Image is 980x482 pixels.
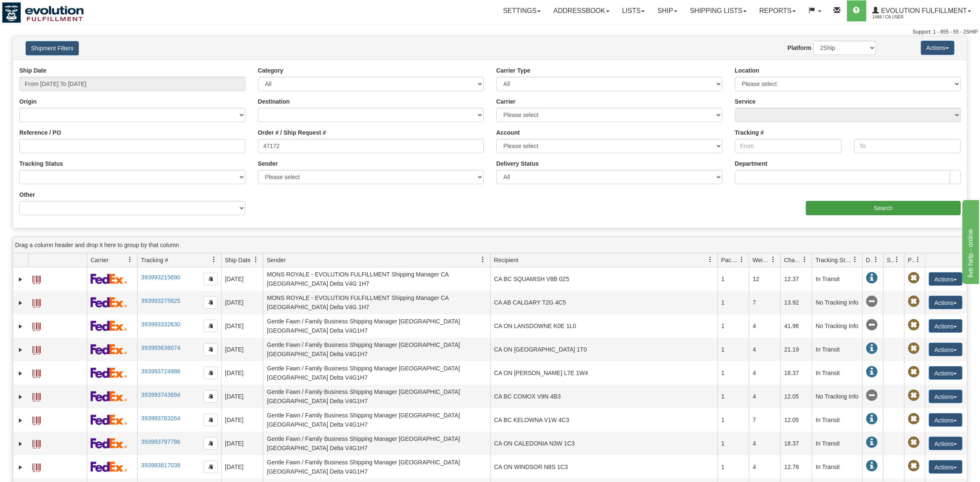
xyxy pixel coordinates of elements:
td: [DATE] [221,385,263,408]
div: grid grouping header [13,237,967,253]
td: CA ON [PERSON_NAME] L7E 1W4 [490,361,718,385]
td: Gentle Fawn / Family Business Shipping Manager [GEOGRAPHIC_DATA] [GEOGRAPHIC_DATA] Delta V4G1H7 [263,338,490,361]
td: CA ON WINDSOR N8S 1C3 [490,455,718,479]
div: Support: 1 - 855 - 55 - 2SHIP [2,29,978,36]
td: [DATE] [221,267,263,291]
td: 4 [749,314,780,338]
a: 393993275825 [141,297,180,304]
a: Delivery Status filter column settings [869,253,883,267]
button: Actions [929,460,962,474]
td: 4 [749,385,780,408]
td: Gentle Fawn / Family Business Shipping Manager [GEOGRAPHIC_DATA] [GEOGRAPHIC_DATA] Delta V4G1H7 [263,361,490,385]
span: In Transit [866,343,878,354]
span: In Transit [866,366,878,378]
button: Copy to clipboard [203,273,218,285]
span: Charge [784,256,802,264]
td: In Transit [812,408,862,432]
label: Delivery Status [496,159,539,168]
a: Label [32,460,41,473]
a: Expand [16,322,25,331]
a: Expand [16,369,25,378]
td: CA ON [GEOGRAPHIC_DATA] 1T0 [490,338,718,361]
img: 2 - FedEx Express® [91,461,127,472]
td: 12 [749,267,780,291]
img: logo1488.jpg [2,2,84,23]
a: 393993817038 [141,462,180,469]
a: Expand [16,416,25,425]
span: Pickup Not Assigned [908,437,920,448]
a: Tracking Status filter column settings [848,253,862,267]
a: Expand [16,463,25,472]
span: Evolution Fulfillment [879,7,967,14]
a: Expand [16,299,25,307]
td: No Tracking Info [812,291,862,314]
a: 393993783264 [141,415,180,422]
span: No Tracking Info [866,390,878,401]
td: 12.78 [780,455,812,479]
td: Gentle Fawn / Family Business Shipping Manager [GEOGRAPHIC_DATA] [GEOGRAPHIC_DATA] Delta V4G1H7 [263,385,490,408]
span: Pickup Not Assigned [908,296,920,307]
a: 393993743694 [141,391,180,398]
a: Label [32,366,41,379]
span: Ship Date [225,256,250,264]
span: Pickup Not Assigned [908,366,920,378]
span: Pickup Not Assigned [908,343,920,354]
span: Sender [267,256,286,264]
label: Tracking # [735,128,764,137]
label: Origin [19,97,36,106]
span: Pickup Not Assigned [908,319,920,331]
img: 2 - FedEx Express® [91,344,127,354]
span: Pickup Not Assigned [908,413,920,425]
input: From [735,139,842,153]
label: Category [258,66,284,75]
span: In Transit [866,437,878,448]
a: Label [32,295,41,309]
img: 2 - FedEx Express® [91,414,127,425]
button: Actions [929,413,962,427]
input: Search [806,201,961,215]
td: 18.37 [780,432,812,455]
a: Expand [16,393,25,401]
label: Location [735,66,759,75]
span: 1488 / CA User [873,13,936,21]
span: No Tracking Info [866,296,878,307]
td: 1 [717,267,749,291]
a: Reports [753,0,802,21]
td: MONS ROYALE - EVOLUTION FULFILLMENT Shipping Manager CA [GEOGRAPHIC_DATA] Delta V4G 1H7 [263,291,490,314]
img: 2 - FedEx Express® [91,438,127,448]
td: [DATE] [221,291,263,314]
button: Actions [921,41,954,55]
button: Copy to clipboard [203,461,218,473]
a: Ship Date filter column settings [249,253,263,267]
button: Shipment Filters [26,41,79,55]
img: 2 - FedEx Express® [91,391,127,401]
span: Shipment Issues [887,256,894,264]
span: Packages [721,256,739,264]
td: 18.37 [780,361,812,385]
span: Weight [753,256,770,264]
td: CA ON LANSDOWNE K0E 1L0 [490,314,718,338]
span: Pickup Not Assigned [908,390,920,401]
label: Carrier Type [496,66,530,75]
a: 393993638074 [141,344,180,351]
a: Lists [616,0,651,21]
label: Platform [787,44,811,52]
span: Carrier [91,256,109,264]
td: CA BC SQUAMISH V8B 0Z5 [490,267,718,291]
button: Copy to clipboard [203,437,218,450]
span: Delivery Status [866,256,873,264]
a: Expand [16,346,25,354]
td: 12.05 [780,385,812,408]
td: No Tracking Info [812,314,862,338]
a: Carrier filter column settings [123,253,137,267]
label: Account [496,128,520,137]
label: Department [735,159,768,168]
a: 393993797786 [141,438,180,445]
button: Copy to clipboard [203,343,218,356]
a: Label [32,342,41,356]
td: [DATE] [221,408,263,432]
span: In Transit [866,413,878,425]
a: Label [32,272,41,285]
img: 2 - FedEx Express® [91,367,127,378]
td: Gentle Fawn / Family Business Shipping Manager [GEOGRAPHIC_DATA] [GEOGRAPHIC_DATA] Delta V4G1H7 [263,314,490,338]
